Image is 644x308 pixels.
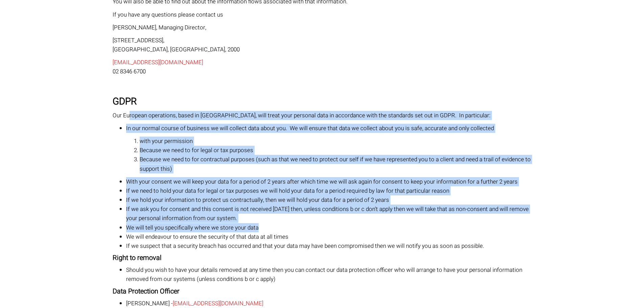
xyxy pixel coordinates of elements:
[126,299,532,308] li: [PERSON_NAME] -
[113,10,532,19] p: If you have any questions please contact us
[140,146,532,155] li: Because we need to for legal or tax purposes
[126,265,532,284] li: Should you wish to have your details removed at any time then you can contact our data protection...
[113,288,532,295] h4: Data Protection Officer
[113,23,532,32] p: [PERSON_NAME], Managing Director,
[126,124,532,133] li: In our normal course of business we will collect data about you. We will ensure that data we coll...
[113,58,203,67] a: [EMAIL_ADDRESS][DOMAIN_NAME]
[113,58,532,76] p: 02 8346 6700
[113,254,532,262] h4: Right to removal
[126,223,532,232] li: We will tell you specifically where we store your data
[126,205,532,223] li: If we ask you for consent and this consent is not received [DATE] then, unless conditions b or c ...
[173,299,263,308] a: [EMAIL_ADDRESS][DOMAIN_NAME]
[126,195,532,205] li: If we hold your information to protect us contractually, then we will hold your data for a period...
[140,155,532,173] li: Because we need to for contractual purposes (such as that we need to protect our self if we have ...
[126,241,532,251] li: If we suspect that a security breach has occurred and that your data may have been compromised th...
[113,111,532,120] p: Our European operations, based in [GEOGRAPHIC_DATA], will treat your personal data in accordance ...
[126,177,532,186] li: With your consent we will keep your data for a period of 2 years after which time we will ask aga...
[140,137,532,146] li: with your permission
[126,186,532,195] li: If we need to hold your data for legal or tax purposes we will hold your data for a period requir...
[113,36,532,54] p: [STREET_ADDRESS], [GEOGRAPHIC_DATA], [GEOGRAPHIC_DATA], 2000
[126,232,532,241] li: We will endeavour to ensure the security of that data at all times
[113,97,532,107] h3: GDPR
